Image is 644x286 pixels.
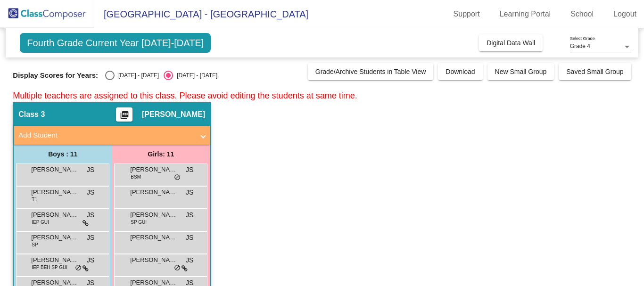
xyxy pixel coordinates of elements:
span: JS [87,255,94,265]
span: do_not_disturb_alt [174,264,181,272]
span: IEP BEH SP GUI [32,264,67,271]
span: [PERSON_NAME] [130,255,177,265]
span: [PERSON_NAME] [31,233,78,242]
span: JS [186,165,193,175]
button: New Small Group [487,63,554,80]
span: [PERSON_NAME] [PERSON_NAME] [130,233,177,242]
a: Support [446,7,487,22]
span: JS [87,188,94,197]
span: New Small Group [495,68,547,75]
div: Boys : 11 [14,145,112,163]
a: Logout [606,7,644,22]
mat-icon: picture_as_pdf [119,110,130,123]
span: Digital Data Wall [487,39,535,47]
span: Class 3 [18,110,45,119]
a: Learning Portal [492,7,559,22]
span: JS [87,165,94,175]
span: [PERSON_NAME] [31,188,78,197]
span: Display Scores for Years: [13,71,98,80]
button: Print Students Details [116,107,132,122]
span: [PERSON_NAME] [130,188,177,197]
span: [PERSON_NAME] [PERSON_NAME] [31,165,78,174]
span: Multiple teachers are assigned to this class. Please avoid editing the students at same time. [13,91,357,100]
span: Fourth Grade Current Year [DATE]-[DATE] [20,33,211,53]
span: do_not_disturb_alt [75,264,82,272]
span: [PERSON_NAME] [31,210,78,220]
span: JS [186,188,193,197]
button: Download [438,63,482,80]
span: T1 [32,196,37,203]
span: [PERSON_NAME] [130,210,177,220]
a: School [563,7,601,22]
span: [PERSON_NAME] [31,255,78,265]
div: [DATE] - [DATE] [115,71,159,80]
span: Grade/Archive Students in Table View [315,68,426,75]
span: [PERSON_NAME] [142,110,205,119]
span: JS [87,233,94,243]
button: Digital Data Wall [479,34,543,51]
span: do_not_disturb_alt [174,174,181,181]
span: [PERSON_NAME] [130,165,177,174]
span: IEP GUI [32,219,49,226]
span: Saved Small Group [566,68,623,75]
span: JS [186,210,193,220]
mat-radio-group: Select an option [105,71,217,80]
mat-expansion-panel-header: Add Student [14,126,210,145]
button: Grade/Archive Students in Table View [308,63,434,80]
span: BSM [131,173,141,180]
span: Grade 4 [570,43,590,49]
span: Download [446,68,475,75]
span: JS [87,210,94,220]
span: [GEOGRAPHIC_DATA] - [GEOGRAPHIC_DATA] [94,7,308,22]
span: SP [32,241,38,248]
span: SP GUI [131,219,147,226]
div: [DATE] - [DATE] [173,71,217,80]
div: Girls: 11 [112,145,210,163]
mat-panel-title: Add Student [18,130,194,141]
span: JS [186,233,193,243]
button: Saved Small Group [559,63,631,80]
span: JS [186,255,193,265]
